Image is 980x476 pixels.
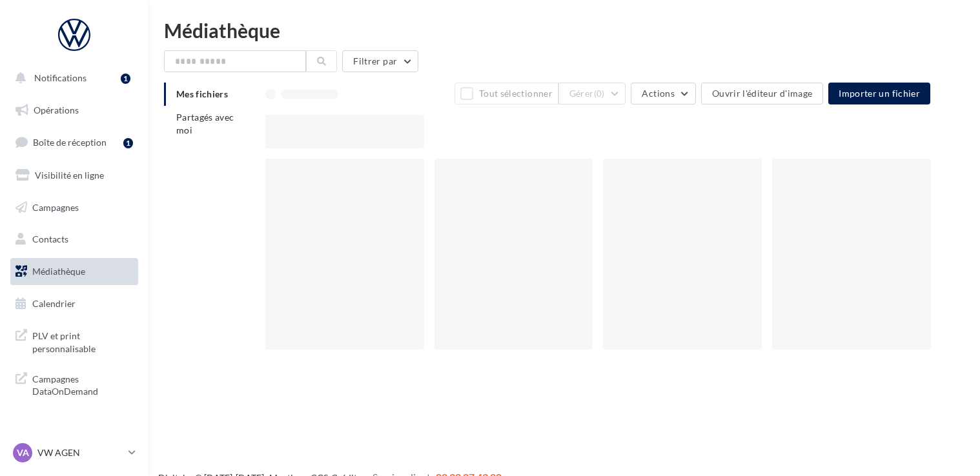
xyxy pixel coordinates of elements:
button: Notifications 1 [8,64,136,92]
button: Gérer(0) [558,83,626,104]
p: VW AGEN [37,446,123,459]
button: Actions [631,83,695,104]
a: PLV et print personnalisable [8,322,141,360]
button: Ouvrir l'éditeur d'image [701,83,823,104]
a: Opérations [8,97,141,124]
button: Tout sélectionner [454,83,558,104]
span: VA [17,446,29,459]
span: Boîte de réception [33,137,107,148]
span: Visibilité en ligne [35,170,104,181]
a: VA VW AGEN [10,441,138,465]
div: 1 [121,74,130,84]
span: Calendrier [32,298,76,309]
button: Importer un fichier [828,83,930,104]
span: Contacts [32,233,68,244]
span: Actions [642,88,674,99]
span: Médiathèque [32,266,85,277]
span: (0) [594,88,605,99]
span: Partagés avec moi [176,112,234,135]
a: Calendrier [8,290,141,317]
span: PLV et print personnalisable [32,327,133,355]
div: 1 [123,138,133,148]
a: Campagnes DataOnDemand [8,365,141,403]
span: Mes fichiers [176,88,228,99]
span: Notifications [34,72,87,83]
a: Médiathèque [8,258,141,285]
span: Importer un fichier [839,88,920,99]
div: Médiathèque [164,21,965,40]
a: Boîte de réception1 [8,128,141,156]
span: Opérations [34,104,79,115]
a: Contacts [8,226,141,253]
span: Campagnes DataOnDemand [32,370,133,398]
a: Visibilité en ligne [8,162,141,189]
span: Campagnes [32,201,79,212]
a: Campagnes [8,194,141,221]
button: Filtrer par [342,50,418,72]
